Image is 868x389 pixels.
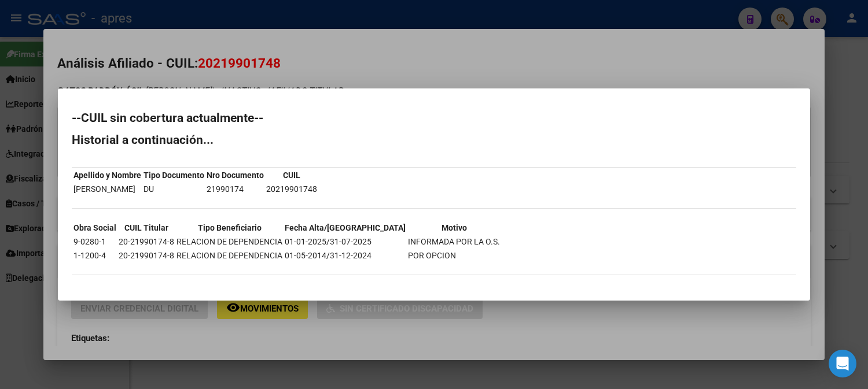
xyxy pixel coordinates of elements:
[143,183,205,195] td: DU
[73,169,142,181] th: Apellido y Nombre
[407,235,501,248] td: INFORMADA POR LA O.S.
[407,221,501,234] th: Motivo
[284,235,406,248] td: 01-01-2025/31-07-2025
[206,169,264,181] th: Nro Documento
[266,169,318,181] th: CUIL
[143,169,205,181] th: Tipo Documento
[118,249,175,262] td: 20-21990174-8
[176,235,283,248] td: RELACION DE DEPENDENCIA
[118,235,175,248] td: 20-21990174-8
[266,183,318,195] td: 20219901748
[72,134,796,146] h2: Historial a continuación...
[73,235,117,248] td: 9-0280-1
[284,249,406,262] td: 01-05-2014/31-12-2024
[118,221,175,234] th: CUIL Titular
[407,249,501,262] td: POR OPCION
[73,183,142,195] td: [PERSON_NAME]
[829,350,856,377] div: Open Intercom Messenger
[176,221,283,234] th: Tipo Beneficiario
[176,249,283,262] td: RELACION DE DEPENDENCIA
[206,183,264,195] td: 21990174
[73,249,117,262] td: 1-1200-4
[73,221,117,234] th: Obra Social
[72,112,796,124] h2: --CUIL sin cobertura actualmente--
[284,221,406,234] th: Fecha Alta/[GEOGRAPHIC_DATA]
